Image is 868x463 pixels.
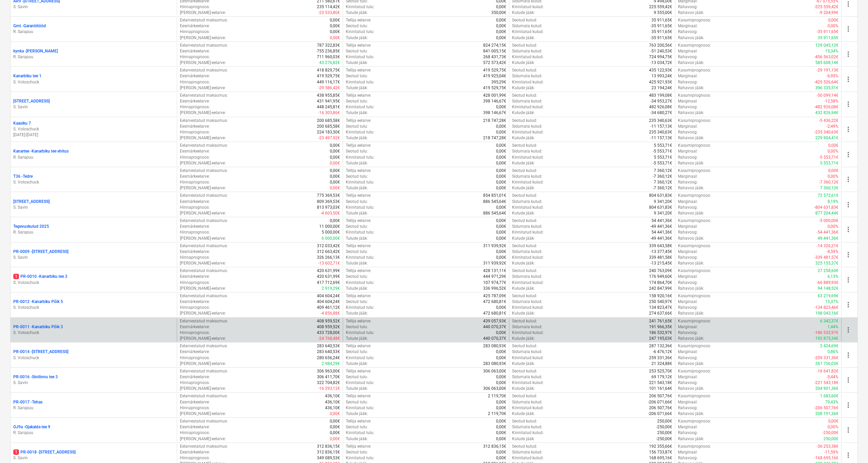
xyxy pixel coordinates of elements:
[346,79,374,85] p: Kinnitatud tulu :
[13,449,19,455] span: 1
[820,160,838,166] p: 5 553,71€
[512,124,542,129] p: Sidumata kulud :
[13,148,69,154] p: Kanartee - Kanarbiku tee ehitus
[512,110,535,116] p: Kulude jääk :
[678,73,698,79] p: Marginaal :
[180,129,210,135] p: Hinnaprognoos :
[330,29,340,35] p: 0,00€
[512,148,542,154] p: Sidumata kulud :
[649,118,672,124] p: 235 340,63€
[651,29,672,35] p: 35 911,65€
[330,23,340,29] p: 0,00€
[180,118,228,124] p: Eelarvestatud maksumus :
[814,104,838,110] p: -482 926,08€
[844,225,852,234] span: more_vert
[814,4,838,10] p: -225 559,42€
[678,160,704,166] p: Rahavoo jääk :
[512,85,535,91] p: Kulude jääk :
[844,100,852,108] span: more_vert
[815,110,838,116] p: 432 826,94€
[13,73,174,85] div: Kanarbiku tee 1S. Voloschuck
[13,199,174,210] div: [STREET_ADDRESS]S. Savin
[13,132,174,138] p: [DATE] - [DATE]
[828,23,838,29] p: 0,00%
[180,93,228,98] p: Eelarvestatud maksumus :
[678,85,704,91] p: Rahavoo jääk :
[649,67,672,73] p: 435 122,93€
[815,135,838,141] p: 229 904,41€
[649,4,672,10] p: 225 559,42€
[330,17,340,23] p: 0,00€
[13,179,174,185] p: S. Voloschuck
[13,299,174,310] div: PR-0012 -Kanarbiku Põik 5S. Voloschuck
[317,118,340,124] p: 200 685,58€
[827,124,838,129] p: -2,49%
[13,449,75,455] p: PR-0018 - [STREET_ADDRESS]
[815,60,838,66] p: 585 608,14€
[844,150,852,159] span: more_vert
[814,129,838,135] p: -235 340,63€
[13,54,174,60] p: R. Sarapuu
[819,10,838,16] p: -9 204,99€
[678,155,698,160] p: Rahavoog :
[13,449,174,461] div: 1PR-0018 -[STREET_ADDRESS]S. Savin
[818,35,838,41] p: 35 911,65€
[346,29,374,35] p: Kinnitatud tulu :
[346,10,368,16] p: Tulude jääk :
[180,148,210,154] p: Eesmärkeelarve :
[346,54,374,60] p: Kinnitatud tulu :
[13,249,68,255] p: PR-0009 - [STREET_ADDRESS]
[180,143,228,148] p: Eelarvestatud maksumus :
[512,160,535,166] p: Kulude jääk :
[180,110,226,116] p: [PERSON_NAME]-eelarve :
[330,148,340,154] p: 0,00€
[346,23,368,29] p: Seotud tulu :
[844,401,852,409] span: more_vert
[13,355,174,361] p: S. Voloschuck
[180,79,210,85] p: Hinnaprognoos :
[180,168,228,174] p: Eelarvestatud maksumus :
[844,251,852,259] span: more_vert
[346,129,374,135] p: Kinnitatud tulu :
[13,399,42,405] p: PR-0017 - Tehas
[678,10,704,16] p: Rahavoo jääk :
[650,48,672,54] p: -51 240,53€
[180,160,226,166] p: [PERSON_NAME]-eelarve :
[13,199,50,205] p: [STREET_ADDRESS]
[512,35,535,41] p: Kulude jääk :
[317,4,340,10] p: 235 114,42€
[512,104,544,110] p: Kinnitatud kulud :
[13,424,50,430] p: OJ9a - Ojakalda tee 9
[678,35,704,41] p: Rahavoo jääk :
[346,155,374,160] p: Kinnitatud tulu :
[678,135,704,141] p: Rahavoo jääk :
[319,60,340,66] p: 43 276,82€
[13,73,41,79] p: Kanarbiku tee 1
[651,17,672,23] p: 35 911,65€
[650,35,672,41] p: -35 911,65€
[512,17,537,23] p: Seotud kulud :
[180,67,228,73] p: Eelarvestatud maksumus :
[13,48,58,54] p: kynka - [PERSON_NAME]
[13,174,33,179] p: T36 - Tedre
[13,29,174,35] p: R. Sarapuu
[844,175,852,183] span: more_vert
[346,148,368,154] p: Seotud tulu :
[844,125,852,133] span: more_vert
[512,79,544,85] p: Kinnitatud kulud :
[496,168,506,174] p: 0,00€
[317,73,340,79] p: 419 529,75€
[496,17,506,23] p: 0,00€
[13,274,174,285] div: 1PR-0010 -Kanarbiku tee 3S. Voloschuck
[13,299,63,305] p: PR-0012 - Kanarbiku Põik 5
[317,79,340,85] p: 449 116,17€
[512,118,537,124] p: Seotud kulud :
[649,43,672,48] p: 763 200,56€
[512,54,544,60] p: Kinnitatud kulud :
[834,430,868,463] iframe: Chat Widget
[824,98,838,104] p: -12,58%
[496,4,506,10] p: 0,00€
[317,48,340,54] p: 755 236,85€
[180,10,226,16] p: [PERSON_NAME]-eelarve :
[13,374,58,380] p: PR-0016 - Sinilinnu tee 3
